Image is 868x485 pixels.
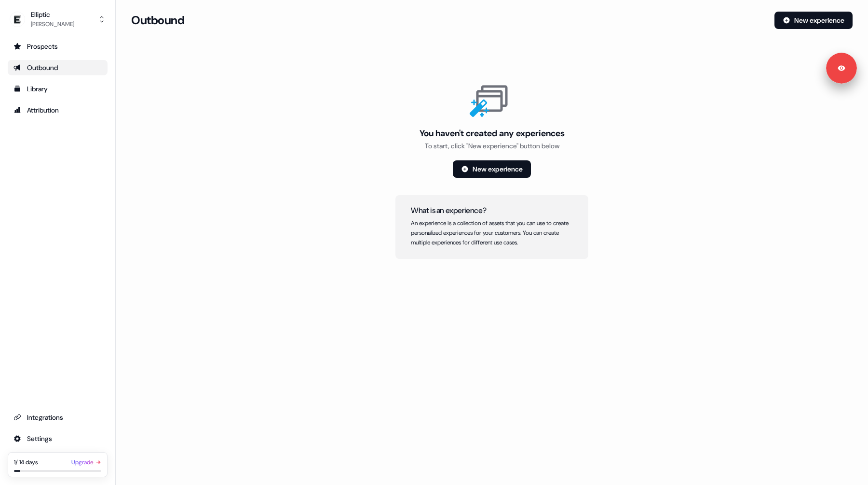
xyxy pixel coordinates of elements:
a: Go to integrations [8,431,108,446]
a: Go to templates [8,81,108,97]
div: Elliptic [31,10,74,19]
div: [PERSON_NAME] [31,19,74,29]
h5: What is an experience? [411,207,573,214]
h3: Outbound [131,13,184,28]
div: Integrations [14,413,102,422]
a: Go to integrations [8,410,108,425]
a: Go to prospects [8,39,108,54]
div: An experience is a collection of assets that you can use to create personalized experiences for y... [411,218,573,247]
button: New experience [453,160,531,178]
div: Outbound [14,63,102,72]
div: Settings [14,434,102,443]
div: Prospects [14,42,102,51]
a: Go to attribution [8,102,108,118]
button: Elliptic[PERSON_NAME] [8,8,108,31]
div: You haven't created any experiences [420,128,565,139]
div: Library [14,84,102,94]
div: Attribution [14,105,102,115]
div: 1 / 14 days [14,457,38,467]
button: New experience [774,12,853,29]
div: To start, click "New experience" button below [425,141,559,151]
a: Upgrade [71,457,101,467]
a: Go to outbound experience [8,60,108,75]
